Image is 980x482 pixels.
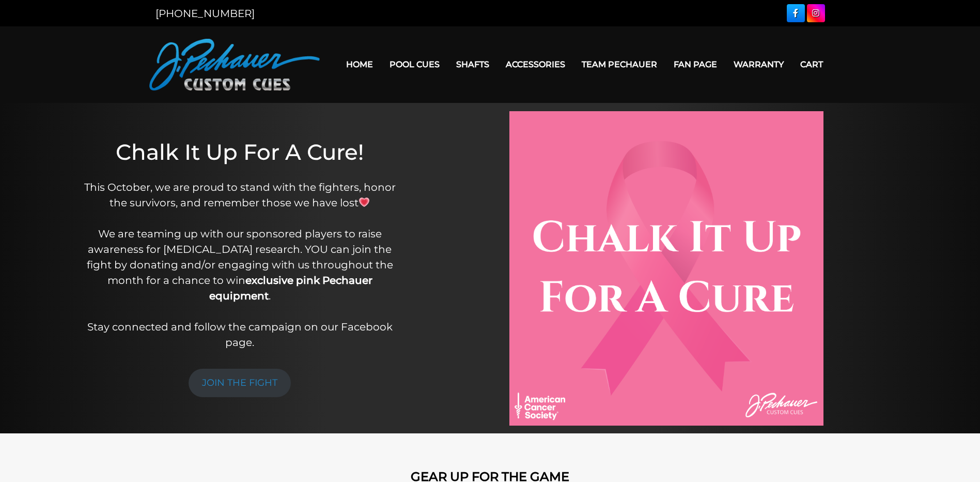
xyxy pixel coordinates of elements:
h1: Chalk It Up For A Cure! [79,139,401,165]
a: Home [338,51,381,78]
a: JOIN THE FIGHT [189,369,291,397]
a: Pool Cues [381,51,448,78]
a: Shafts [448,51,497,78]
a: Fan Page [665,51,725,78]
a: Team Pechauer [573,51,665,78]
a: Cart [792,51,831,78]
a: Accessories [497,51,573,78]
p: This October, we are proud to stand with the fighters, honor the survivors, and remember those we... [79,179,401,350]
a: Warranty [725,51,792,78]
a: [PHONE_NUMBER] [155,7,255,20]
img: 💗 [359,197,369,207]
strong: exclusive pink Pechauer equipment [209,274,372,302]
img: Pechauer Custom Cues [149,39,320,91]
